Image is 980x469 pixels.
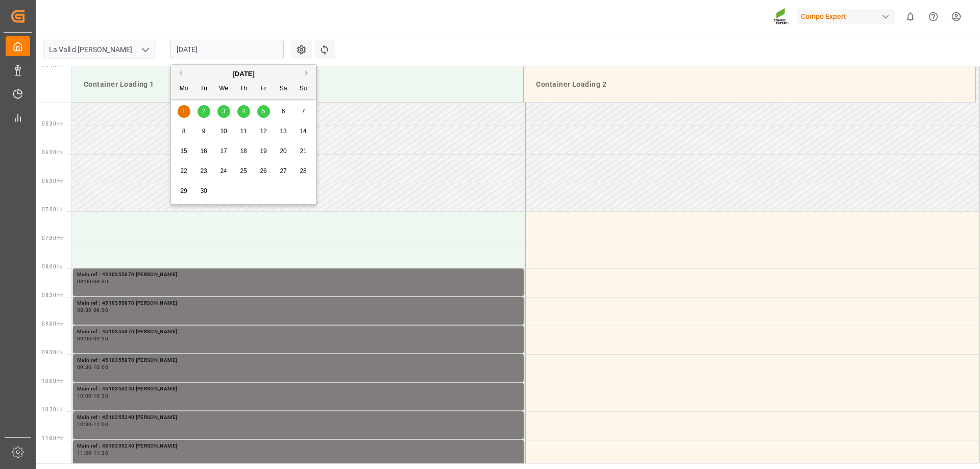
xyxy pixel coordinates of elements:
[80,75,515,94] div: Container Loading 1
[93,393,108,398] div: 10:30
[797,9,895,24] div: Compo Expert
[93,308,108,312] div: 09:00
[240,128,247,135] span: 11
[280,128,286,135] span: 13
[42,121,63,127] span: 05:30 Hr
[220,128,227,135] span: 10
[297,165,310,178] div: Choose Sunday, September 28th, 2025
[240,167,247,175] span: 25
[257,83,270,95] div: Fr
[217,125,230,138] div: Choose Wednesday, September 10th, 2025
[257,125,270,138] div: Choose Friday, September 12th, 2025
[180,167,187,175] span: 22
[182,108,186,115] span: 1
[42,150,63,155] span: 06:00 Hr
[42,292,63,298] span: 08:30 Hr
[77,422,92,427] div: 10:30
[220,147,227,155] span: 17
[171,69,316,79] div: [DATE]
[277,145,290,158] div: Choose Saturday, September 20th, 2025
[198,105,210,118] div: Choose Tuesday, September 2nd, 2025
[899,5,922,28] button: show 0 new notifications
[42,378,63,384] span: 10:00 Hr
[198,125,210,138] div: Choose Tuesday, September 9th, 2025
[200,187,207,194] span: 30
[202,128,206,135] span: 9
[282,108,285,115] span: 6
[77,270,520,279] div: Main ref : 4510355870 [PERSON_NAME]
[93,422,108,427] div: 11:00
[222,108,226,115] span: 3
[77,308,92,312] div: 08:30
[170,40,284,59] input: DD.MM.YYYY
[198,83,210,95] div: Tu
[217,83,230,95] div: We
[178,83,190,95] div: Mo
[300,167,306,175] span: 28
[180,187,187,194] span: 29
[277,125,290,138] div: Choose Saturday, September 13th, 2025
[297,125,310,138] div: Choose Sunday, September 14th, 2025
[42,264,63,269] span: 08:00 Hr
[277,165,290,178] div: Choose Saturday, September 27th, 2025
[178,185,190,198] div: Choose Monday, September 29th, 2025
[198,165,210,178] div: Choose Tuesday, September 23rd, 2025
[178,125,190,138] div: Choose Monday, September 8th, 2025
[42,178,63,184] span: 06:30 Hr
[178,145,190,158] div: Choose Monday, September 15th, 2025
[297,83,310,95] div: Su
[93,279,108,284] div: 08:30
[220,167,227,175] span: 24
[176,70,182,76] button: Previous Month
[237,83,250,95] div: Th
[137,42,153,58] button: open menu
[260,128,266,135] span: 12
[237,125,250,138] div: Choose Thursday, September 11th, 2025
[42,407,63,412] span: 10:30 Hr
[42,235,63,241] span: 07:30 Hr
[217,105,230,118] div: Choose Wednesday, September 3rd, 2025
[77,279,92,284] div: 08:00
[202,108,206,115] span: 2
[297,105,310,118] div: Choose Sunday, September 7th, 2025
[92,336,93,341] div: -
[42,207,63,212] span: 07:00 Hr
[77,413,520,422] div: Main ref : 4510355240 [PERSON_NAME]
[305,70,311,76] button: Next Month
[43,40,156,59] input: Type to search/select
[77,451,92,455] div: 11:00
[77,393,92,398] div: 10:00
[280,147,286,155] span: 20
[200,147,207,155] span: 16
[92,308,93,312] div: -
[237,105,250,118] div: Choose Thursday, September 4th, 2025
[77,385,520,393] div: Main ref : 4510355240 [PERSON_NAME]
[174,102,313,201] div: month 2025-09
[297,145,310,158] div: Choose Sunday, September 21st, 2025
[77,365,92,369] div: 09:30
[280,167,286,175] span: 27
[77,442,520,451] div: Main ref : 4510355240 [PERSON_NAME]
[260,167,266,175] span: 26
[92,365,93,369] div: -
[257,105,270,118] div: Choose Friday, September 5th, 2025
[300,147,306,155] span: 21
[180,147,187,155] span: 15
[93,451,108,455] div: 11:30
[92,279,93,284] div: -
[93,365,108,369] div: 10:00
[262,108,265,115] span: 5
[300,128,306,135] span: 14
[277,105,290,118] div: Choose Saturday, September 6th, 2025
[217,145,230,158] div: Choose Wednesday, September 17th, 2025
[242,108,246,115] span: 4
[277,83,290,95] div: Sa
[77,299,520,308] div: Main ref : 4510355870 [PERSON_NAME]
[797,7,899,26] button: Compo Expert
[77,336,92,341] div: 09:00
[42,435,63,441] span: 11:00 Hr
[237,165,250,178] div: Choose Thursday, September 25th, 2025
[200,167,207,175] span: 23
[92,451,93,455] div: -
[198,145,210,158] div: Choose Tuesday, September 16th, 2025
